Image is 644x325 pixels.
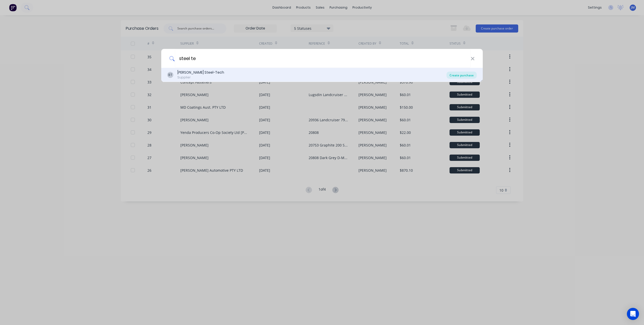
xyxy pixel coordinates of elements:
div: Open Intercom Messenger [627,308,639,320]
div: Supplier [177,75,224,80]
input: Enter a supplier name to create a new order... [175,49,471,68]
div: BT [167,72,173,78]
div: Create purchase [447,72,477,79]
div: [PERSON_NAME] Steel-Tech [177,70,224,75]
